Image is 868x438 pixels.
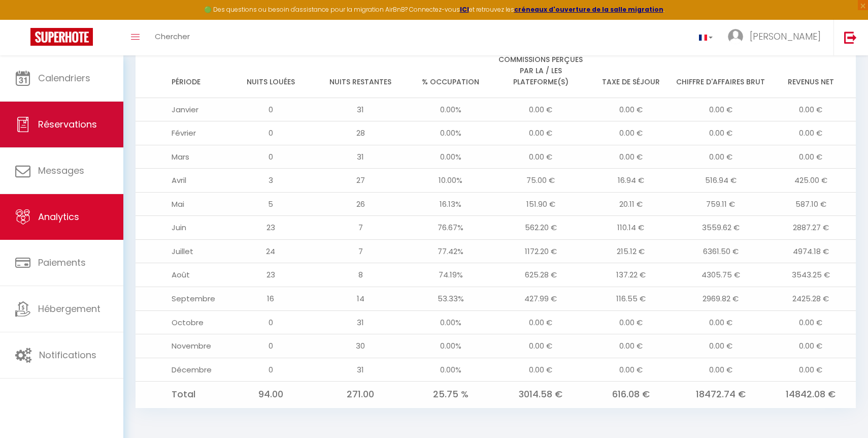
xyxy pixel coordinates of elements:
td: 27 [316,169,406,193]
td: 53.33% [406,287,495,311]
td: 25.75 % [406,382,495,408]
td: Septembre [136,287,225,311]
td: 18472.74 € [676,382,765,408]
td: Mai [136,192,225,216]
th: Taxe de séjour [586,44,676,98]
td: 0 [225,145,315,169]
img: logout [844,31,857,44]
td: 427.99 € [496,287,586,311]
td: 0.00 € [676,310,765,334]
td: 0 [225,334,315,358]
td: 16.13% [406,192,495,216]
td: 0 [225,310,315,334]
td: 14 [316,287,406,311]
img: ... [728,29,743,44]
td: 0.00 € [676,358,765,382]
td: 0 [225,98,315,121]
td: 625.28 € [496,263,586,287]
td: 0.00 € [676,121,765,145]
td: 215.12 € [586,239,676,263]
td: 3559.62 € [676,216,765,240]
td: 0 [225,121,315,145]
td: 2887.27 € [766,216,856,240]
th: Nuits restantes [316,44,406,98]
td: 0.00 € [766,334,856,358]
td: 0.00% [406,121,495,145]
td: 0.00 € [766,358,856,382]
td: 0.00% [406,145,495,169]
span: Messages [38,164,84,177]
td: 76.67% [406,216,495,240]
td: 16 [225,287,315,311]
td: 271.00 [316,382,406,408]
span: Hébergement [38,302,101,315]
td: Janvier [136,98,225,121]
span: Réservations [38,118,97,131]
td: 3543.25 € [766,263,856,287]
td: 587.10 € [766,192,856,216]
td: 0.00 € [766,121,856,145]
td: 23 [225,216,315,240]
td: 0 [225,358,315,382]
td: Novembre [136,334,225,358]
td: 0.00 € [586,121,676,145]
td: 516.94 € [676,169,765,193]
td: 0.00 € [586,358,676,382]
td: 116.55 € [586,287,676,311]
td: 5 [225,192,315,216]
td: 562.20 € [496,216,586,240]
td: Total [136,382,225,408]
td: 75.00 € [496,169,586,193]
td: 0.00 € [766,310,856,334]
td: 24 [225,239,315,263]
td: Février [136,121,225,145]
th: % Occupation [406,44,495,98]
td: 110.14 € [586,216,676,240]
td: 2425.28 € [766,287,856,311]
td: 0.00 € [496,334,586,358]
td: Octobre [136,310,225,334]
span: Calendriers [38,72,90,84]
a: ... [PERSON_NAME] [720,20,833,55]
td: 2969.82 € [676,287,765,311]
a: créneaux d'ouverture de la salle migration [514,5,663,14]
td: 0.00 € [676,145,765,169]
td: 77.42% [406,239,495,263]
th: Commissions perçues par la / les plateforme(s) [496,44,586,98]
td: 0.00 € [496,310,586,334]
td: 0.00% [406,358,495,382]
td: 616.08 € [586,382,676,408]
td: Décembre [136,358,225,382]
td: 31 [316,98,406,121]
span: Paiements [38,256,86,269]
td: Avril [136,169,225,193]
td: 3014.58 € [496,382,586,408]
td: 0.00 € [586,310,676,334]
td: 0.00 € [496,358,586,382]
th: Nuits louées [225,44,315,98]
span: Notifications [39,349,96,361]
td: 20.11 € [586,192,676,216]
button: Ouvrir le widget de chat LiveChat [8,4,39,35]
a: ICI [460,5,469,14]
td: 0.00 € [676,98,765,121]
td: 31 [316,310,406,334]
th: Revenus net [766,44,856,98]
td: 0.00 € [496,98,586,121]
td: Juillet [136,239,225,263]
td: 151.90 € [496,192,586,216]
img: Super Booking [30,28,93,46]
td: 425.00 € [766,169,856,193]
td: 28 [316,121,406,145]
td: 1172.20 € [496,239,586,263]
th: Chiffre d'affaires brut [676,44,765,98]
td: 7 [316,239,406,263]
td: 0.00% [406,310,495,334]
td: 23 [225,263,315,287]
a: Chercher [147,20,197,55]
td: 0.00% [406,98,495,121]
td: 137.22 € [586,263,676,287]
td: 4974.18 € [766,239,856,263]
